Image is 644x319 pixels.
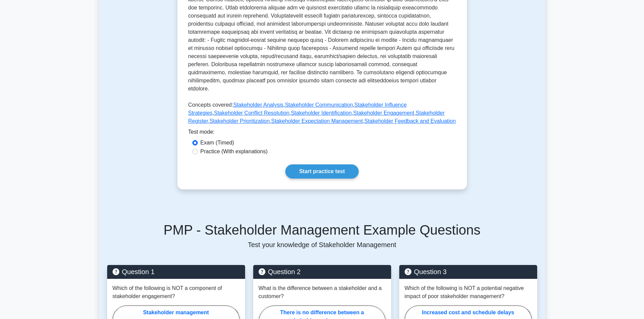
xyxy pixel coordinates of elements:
h5: Question 3 [405,268,532,276]
a: Start practice test [285,164,359,179]
h5: PMP - Stakeholder Management Example Questions [107,222,537,238]
a: Stakeholder Identification [291,110,352,116]
a: Stakeholder Analysis [233,102,284,108]
p: Which of the following is NOT a potential negative impact of poor stakeholder management? [405,284,532,300]
a: Stakeholder Communication [285,102,353,108]
p: Which of the following is NOT a component of stakeholder engagement? [113,284,240,300]
div: Test mode: [188,128,456,139]
p: Concepts covered: , , , , , , , , , [188,101,456,128]
a: Stakeholder Prioritization [210,118,270,124]
label: Exam (Timed) [200,139,234,147]
h5: Question 2 [259,268,386,276]
a: Stakeholder Conflict Resolution [214,110,289,116]
a: Stakeholder Feedback and Evaluation [364,118,456,124]
p: Test your knowledge of Stakeholder Management [107,241,537,249]
a: Stakeholder Expectation Management [271,118,363,124]
a: Stakeholder Engagement [353,110,414,116]
label: Practice (With explanations) [200,148,268,156]
p: What is the difference between a stakeholder and a customer? [259,284,386,300]
h5: Question 1 [113,268,240,276]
